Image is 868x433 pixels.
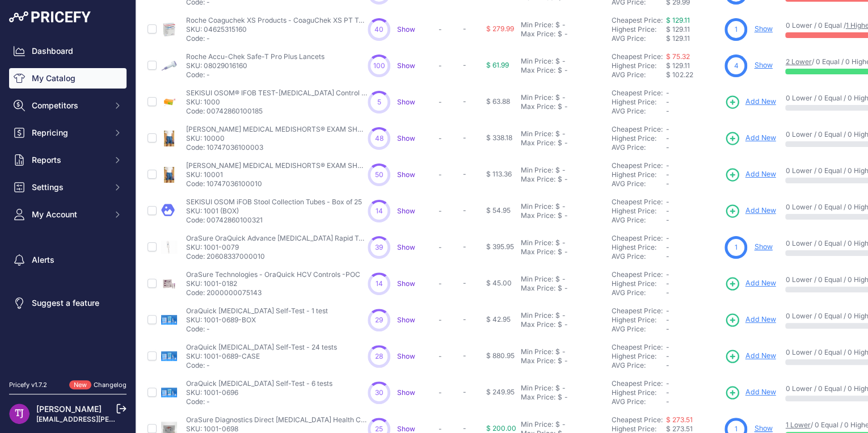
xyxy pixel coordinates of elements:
p: OraSure Technologies - OraQuick HCV Controls -POC [186,270,360,279]
a: Cheapest Price: [611,379,662,388]
div: $ [557,247,562,257]
a: Dashboard [9,41,127,61]
div: - [559,420,565,429]
span: Add New [745,133,776,144]
div: Max Price: [520,138,555,148]
div: Highest Price: [611,243,665,252]
p: Code: 10747036100003 [186,143,368,152]
span: $ 279.99 [486,24,513,33]
span: - [665,388,669,397]
a: $ 129.11 [665,16,689,24]
p: - [439,134,458,143]
span: Repricing [32,127,106,138]
p: - [439,170,458,179]
div: $ [557,138,562,148]
span: - [463,351,466,360]
a: Show [397,316,415,324]
div: Max Price: [520,284,555,293]
img: Pricefy Logo [9,11,91,23]
div: $ [555,347,559,356]
div: Pricefy v1.7.2 [9,380,47,390]
a: Show [397,388,415,397]
span: 28 [375,352,383,361]
a: Cheapest Price: [611,161,662,170]
span: 48 [375,134,384,143]
button: My Account [9,204,127,225]
div: - [559,238,565,247]
span: Add New [745,278,776,289]
span: - [665,216,669,224]
a: Add New [724,94,776,110]
span: - [463,170,466,178]
a: My Catalog [9,68,127,89]
span: - [463,315,466,323]
div: $ [557,66,562,75]
div: - [559,202,565,211]
span: Competitors [32,100,106,111]
div: AVG Price: [611,361,665,370]
span: Add New [745,351,776,361]
div: $ [555,275,559,284]
div: $ [555,57,559,66]
div: - [562,30,567,39]
a: 2 Lower [785,57,811,66]
div: - [562,393,567,402]
button: Reports [9,150,127,170]
div: - [562,175,567,184]
a: Cheapest Price: [611,52,662,61]
p: SKU: 1000 [186,98,368,107]
span: Show [397,134,415,142]
div: Min Price: [520,238,553,247]
span: Add New [745,314,776,325]
span: 39 [375,243,383,252]
div: AVG Price: [611,34,665,43]
div: Max Price: [520,247,555,257]
p: SKU: 10000 [186,134,368,143]
div: Highest Price: [611,352,665,361]
a: Show [397,98,415,106]
span: Add New [745,96,776,107]
p: - [439,352,458,361]
a: Show [397,243,415,251]
div: - [559,20,565,30]
span: Reports [32,154,106,166]
span: - [463,206,466,215]
span: - [665,207,669,215]
span: - [463,242,466,251]
p: [PERSON_NAME] MEDICAL MEDISHORTS® EXAM SHORTS-MediShorts®, Small/ Medium, 18"- 44" Waist [186,125,368,134]
div: Highest Price: [611,61,665,70]
a: $ 273.51 [665,415,692,424]
a: Show [754,424,772,432]
button: Competitors [9,95,127,116]
span: $ 338.18 [486,133,512,142]
span: $ 129.11 [665,25,689,33]
span: 14 [376,207,383,216]
p: Code: - [186,397,332,406]
div: Max Price: [520,393,555,402]
div: $ 102.22 [665,70,720,79]
p: SKU: 1001-0182 [186,279,360,288]
span: My Account [32,209,106,220]
span: - [665,397,669,406]
a: Cheapest Price: [611,125,662,133]
div: Max Price: [520,175,555,184]
span: $ 395.95 [486,242,513,251]
div: Max Price: [520,102,555,111]
div: AVG Price: [611,107,665,116]
p: - [439,98,458,107]
div: - [562,284,567,293]
p: Code: - [186,34,368,43]
span: - [665,134,669,142]
span: Add New [745,205,776,216]
span: $ 129.11 [665,61,689,70]
span: 1 [735,242,738,253]
a: Add New [724,131,776,146]
p: OraSure Diagnostics Direct [MEDICAL_DATA] Health Check [186,415,368,424]
div: Min Price: [520,347,553,356]
div: Highest Price: [611,134,665,143]
a: Show [397,61,415,70]
div: Highest Price: [611,388,665,397]
span: Settings [32,182,106,193]
div: Min Price: [520,384,553,393]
